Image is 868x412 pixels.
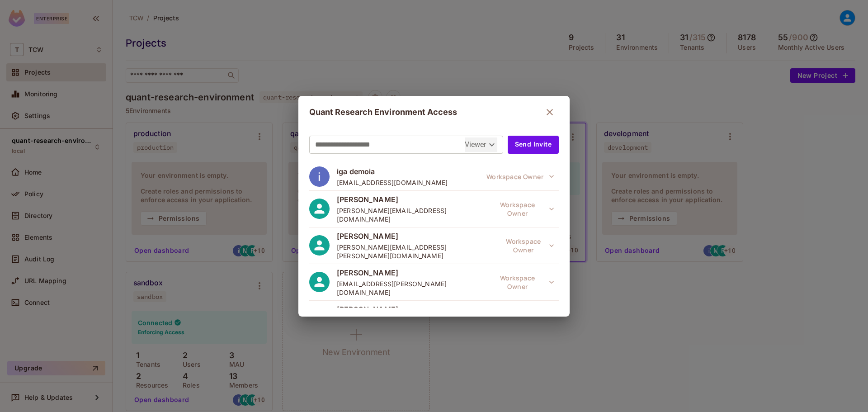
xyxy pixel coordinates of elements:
span: iga demoia [337,166,448,176]
span: This role was granted at the workspace level [487,200,559,218]
img: ACg8ocJxLC037VSasL8pap4ux83PxXMt7lfc1Q6Tw2s0KJaS=s96-c [309,166,330,187]
span: This role was granted at the workspace level [499,237,559,255]
div: Quant Research Environment Access [309,103,559,121]
span: [PERSON_NAME] [337,304,499,314]
span: [EMAIL_ADDRESS][PERSON_NAME][DOMAIN_NAME] [337,279,487,297]
button: Workspace Owner [487,273,559,291]
span: This role was granted at the workspace level [487,273,559,291]
button: Workspace Owner [482,167,559,185]
button: Workspace Owner [487,200,559,218]
span: [PERSON_NAME][EMAIL_ADDRESS][DOMAIN_NAME] [337,206,487,223]
span: [PERSON_NAME] [337,268,487,278]
span: [PERSON_NAME] [337,231,499,241]
span: This role was granted at the workspace level [482,167,559,185]
span: [PERSON_NAME][EMAIL_ADDRESS][PERSON_NAME][DOMAIN_NAME] [337,243,499,260]
span: [PERSON_NAME] [337,194,487,204]
button: Send Invite [508,136,559,154]
div: Viewer [465,137,497,152]
span: [EMAIL_ADDRESS][DOMAIN_NAME] [337,178,448,187]
button: Workspace Owner [499,237,559,255]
